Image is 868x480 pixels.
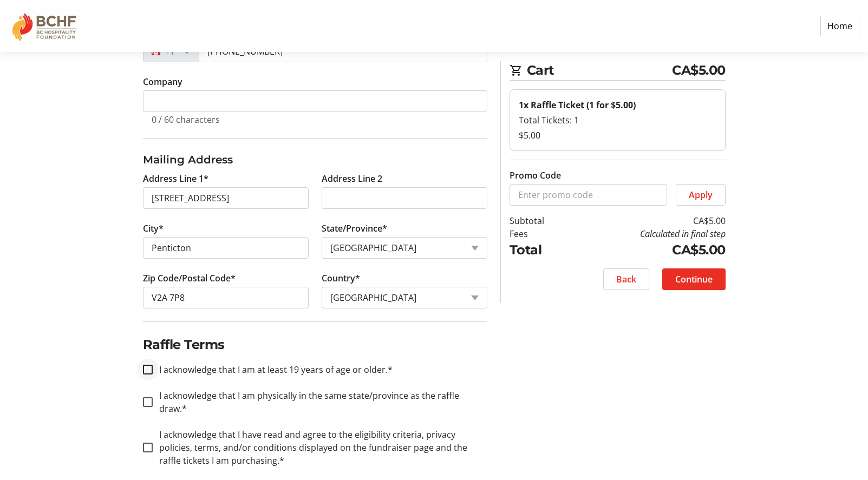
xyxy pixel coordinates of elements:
[143,152,487,168] h3: Mailing Address
[143,172,208,185] label: Address Line 1*
[572,214,726,227] td: CA$5.00
[153,428,487,467] label: I acknowledge that I have read and agree to the eligibility criteria, privacy policies, terms, an...
[143,187,309,209] input: Address
[143,335,487,354] h2: Raffle Terms
[143,272,236,285] label: Zip Code/Postal Code*
[510,240,572,260] td: Total
[153,389,487,415] label: I acknowledge that I am physically in the same state/province as the raffle draw.*
[676,184,726,206] button: Apply
[143,222,164,235] label: City*
[662,268,726,290] button: Continue
[510,214,572,227] td: Subtotal
[510,184,667,206] input: Enter promo code
[322,222,387,235] label: State/Province*
[9,4,86,48] img: BC Hospitality Foundation's Logo
[616,273,636,286] span: Back
[322,272,360,285] label: Country*
[510,227,572,240] td: Fees
[143,287,309,308] input: Zip or Postal Code
[519,114,716,127] div: Total Tickets: 1
[527,61,673,80] span: Cart
[675,273,713,286] span: Continue
[672,61,726,80] span: CA$5.00
[153,363,393,376] label: I acknowledge that I am at least 19 years of age or older.*
[689,188,713,201] span: Apply
[519,129,716,142] div: $5.00
[572,227,726,240] td: Calculated in final step
[519,99,636,111] strong: 1x Raffle Ticket (1 for $5.00)
[510,169,561,182] label: Promo Code
[572,240,726,260] td: CA$5.00
[143,237,309,259] input: City
[820,16,859,36] a: Home
[603,268,649,290] button: Back
[152,114,220,126] tr-character-limit: 0 / 60 characters
[322,172,382,185] label: Address Line 2
[143,75,182,88] label: Company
